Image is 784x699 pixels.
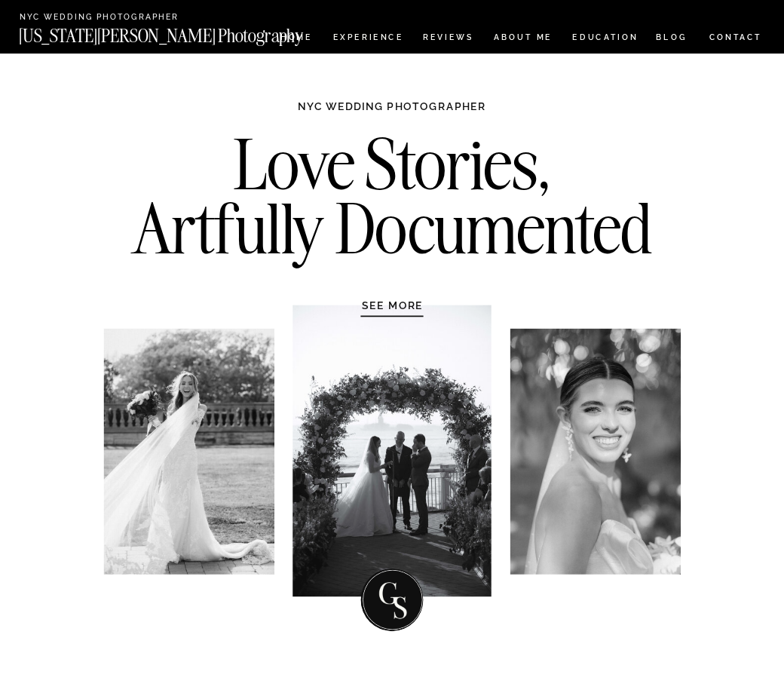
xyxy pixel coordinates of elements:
a: CONTACT [708,30,762,44]
h2: Love Stories, Artfully Documented [118,133,666,270]
a: Experience [333,33,402,44]
a: EDUCATION [571,33,639,44]
a: ABOUT ME [493,33,553,44]
a: NYC Wedding Photographer [20,13,216,23]
h1: NYC WEDDING PHOTOGRAPHER [270,100,515,126]
a: [US_STATE][PERSON_NAME] Photography [19,27,347,38]
a: HOME [277,33,314,44]
a: REVIEWS [423,33,472,44]
a: SEE MORE [331,299,455,311]
a: BLOG [656,33,688,44]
